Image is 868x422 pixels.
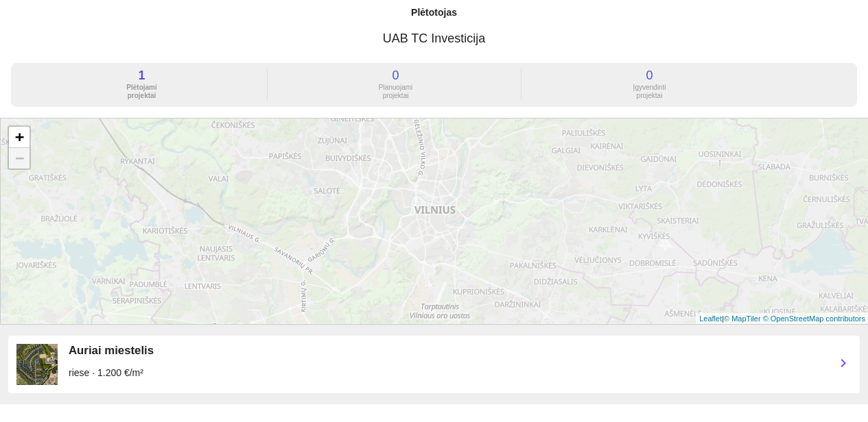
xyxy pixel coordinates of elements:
[724,314,761,323] a: © MapTiler
[16,89,270,100] a: 1 Plėtojamiprojektai
[69,344,824,358] div: Auriai miestelis
[524,69,775,82] div: 0
[16,69,267,82] div: 1
[763,314,865,323] a: © OpenStreetMap contributors
[699,314,722,323] a: Leaflet
[16,344,58,385] img: ridJh5WOcv.jpg
[270,89,524,100] a: 0 Planuojamiprojektai
[524,84,775,100] div: Įgyvendinti projektai
[835,362,852,373] a: chevron_right
[270,69,521,82] div: 0
[524,89,775,100] a: 0 Įgyvendintiprojektai
[11,25,857,52] h3: UAB TC Investicija
[9,148,30,169] a: Zoom out
[835,355,852,371] i: chevron_right
[411,5,457,19] div: Plėtotojas
[16,84,267,100] div: Plėtojami projektai
[69,366,824,380] div: riese · 1.200 €/m²
[9,127,30,148] a: Zoom in
[270,84,521,100] div: Planuojami projektai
